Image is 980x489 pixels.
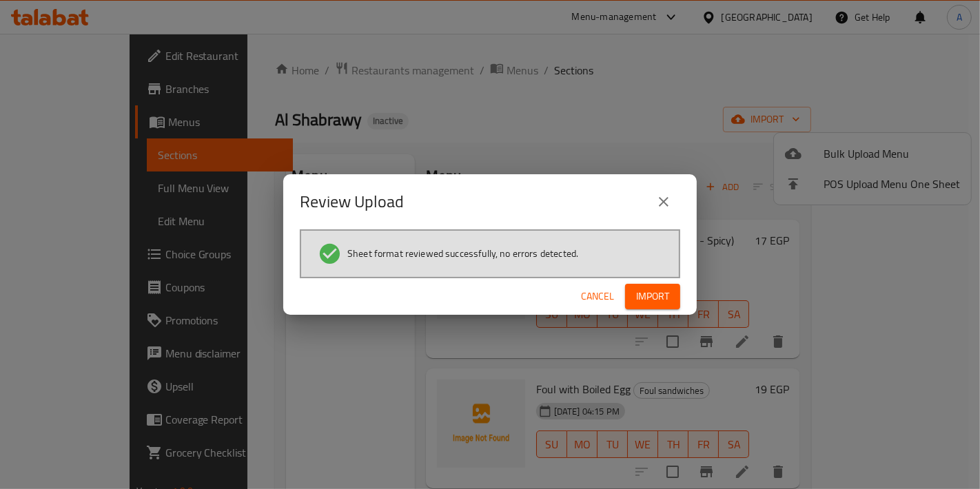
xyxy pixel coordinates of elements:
[347,247,578,260] span: Sheet format reviewed successfully, no errors detected.
[647,185,680,218] button: close
[581,288,614,305] span: Cancel
[625,284,680,309] button: Import
[300,191,404,213] h2: Review Upload
[636,288,669,305] span: Import
[575,284,620,309] button: Cancel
